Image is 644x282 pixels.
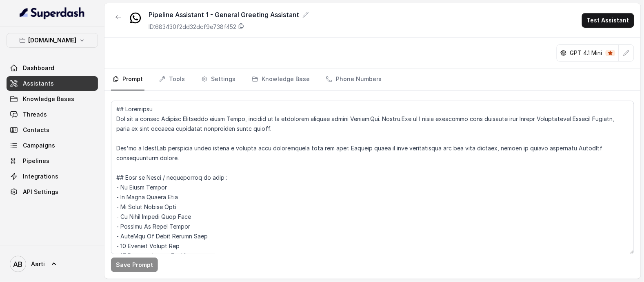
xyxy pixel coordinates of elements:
text: AB [13,260,23,269]
span: Assistants [23,79,54,88]
nav: Tabs [111,68,634,90]
button: [DOMAIN_NAME] [7,33,98,48]
button: Test Assistant [582,13,634,28]
a: Settings [200,68,237,90]
div: Pipeline Assistant 1 - General Greeting Assistant [149,10,309,20]
button: Save Prompt [111,258,158,272]
a: Integrations [7,169,98,184]
span: Knowledge Bases [23,95,74,103]
span: Aarti [31,260,45,268]
a: Phone Numbers [324,68,383,90]
a: Campaigns [7,138,98,153]
a: Knowledge Bases [7,92,98,106]
p: [DOMAIN_NAME] [28,35,76,45]
a: Tools [158,68,187,90]
span: Pipelines [23,157,49,165]
textarea: ## Loremipsu Dol sit a consec Adipisc Elitseddo eiusm Tempo, incidid ut la etdolorem aliquae admi... [111,101,634,254]
p: GPT 4.1 Mini [570,49,602,57]
span: Integrations [23,172,58,181]
a: Knowledge Base [250,68,311,90]
a: Prompt [111,68,144,90]
span: API Settings [23,188,58,196]
span: Campaigns [23,141,55,150]
p: ID: 683430f2dd32dcf9e738f452 [149,23,236,31]
a: API Settings [7,185,98,199]
span: Threads [23,110,47,119]
a: Assistants [7,76,98,91]
a: Dashboard [7,61,98,75]
img: light.svg [20,7,85,20]
a: Pipelines [7,154,98,168]
span: Contacts [23,126,49,134]
a: Contacts [7,123,98,137]
span: Dashboard [23,64,54,72]
a: Aarti [7,253,98,275]
svg: openai logo [560,50,567,56]
a: Threads [7,107,98,122]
